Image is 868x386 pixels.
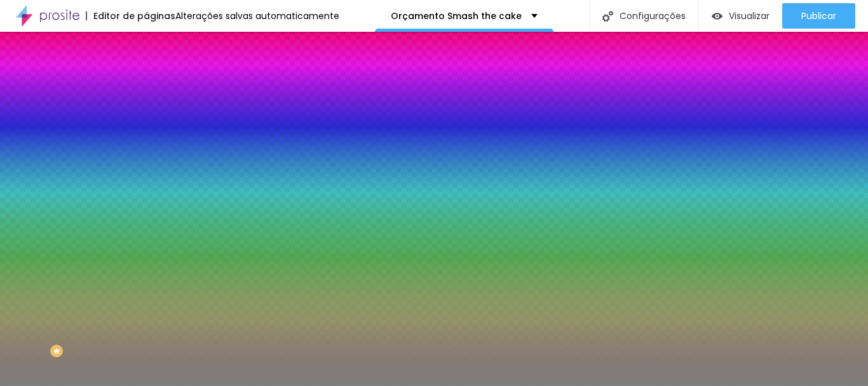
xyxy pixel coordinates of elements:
font: Orçamento Smash the cake [391,10,522,22]
button: Publicar [782,3,855,29]
font: Publicar [801,10,836,22]
font: Visualizar [729,10,770,22]
font: Alterações salvas automaticamente [175,10,339,22]
font: Editor de páginas [93,10,175,22]
font: Configurações [620,10,686,22]
button: Visualizar [699,3,782,29]
img: Ícone [602,11,613,22]
img: view-1.svg [712,11,722,22]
